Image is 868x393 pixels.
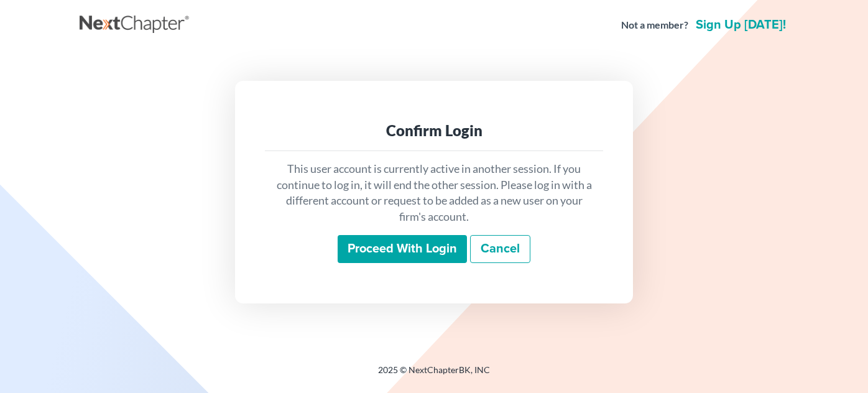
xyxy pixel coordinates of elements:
div: Confirm Login [275,121,593,141]
input: Proceed with login [338,235,467,264]
a: Sign up [DATE]! [693,19,788,31]
div: 2025 © NextChapterBK, INC [80,364,788,386]
a: Cancel [470,235,530,264]
strong: Not a member? [621,18,688,32]
p: This user account is currently active in another session. If you continue to log in, it will end ... [275,161,593,225]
